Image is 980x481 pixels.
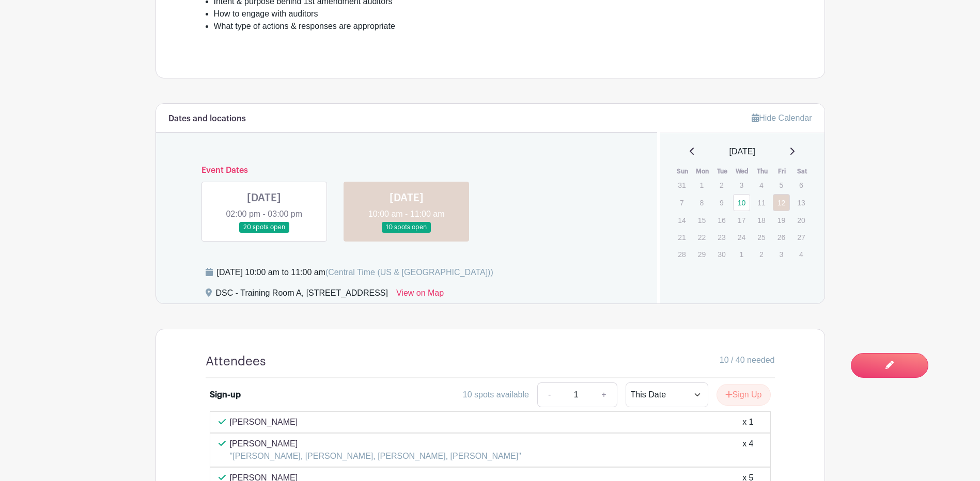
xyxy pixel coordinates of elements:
[713,195,730,211] p: 9
[206,354,266,369] h4: Attendees
[712,166,733,177] th: Tue
[742,416,753,428] div: x 1
[673,229,690,245] p: 21
[693,195,710,211] p: 8
[673,166,693,177] th: Sun
[733,246,750,262] p: 1
[673,195,690,211] p: 7
[693,166,713,177] th: Mon
[773,177,790,193] p: 5
[742,438,753,462] div: x 4
[717,384,771,406] button: Sign Up
[792,229,810,245] p: 27
[673,246,690,262] p: 28
[210,389,241,401] div: Sign-up
[713,246,730,262] p: 30
[773,246,790,262] p: 3
[792,246,810,262] p: 4
[772,166,792,177] th: Fri
[693,229,710,245] p: 22
[463,389,529,401] div: 10 spots available
[733,229,750,245] p: 24
[773,194,790,211] a: 12
[792,166,812,177] th: Sat
[230,438,521,450] p: [PERSON_NAME]
[693,212,710,228] p: 15
[693,246,710,262] p: 29
[396,287,444,303] a: View on Map
[214,8,775,20] li: How to engage with auditors
[752,114,812,122] a: Hide Calendar
[773,212,790,228] p: 19
[753,195,770,211] p: 11
[591,382,617,407] a: +
[713,229,730,245] p: 23
[753,212,770,228] p: 18
[753,177,770,193] p: 4
[733,212,750,228] p: 17
[733,166,753,177] th: Wed
[537,382,561,407] a: -
[733,194,750,211] a: 10
[214,20,775,33] li: What type of actions & responses are appropriate
[693,177,710,193] p: 1
[325,268,493,277] span: (Central Time (US & [GEOGRAPHIC_DATA]))
[753,246,770,262] p: 2
[217,266,493,279] div: [DATE] 10:00 am to 11:00 am
[673,177,690,193] p: 31
[773,229,790,245] p: 26
[792,177,810,193] p: 6
[216,287,388,303] div: DSC - Training Room A, [STREET_ADDRESS]
[713,177,730,193] p: 2
[752,166,772,177] th: Thu
[230,416,298,428] p: [PERSON_NAME]
[753,229,770,245] p: 25
[168,114,246,124] h6: Dates and locations
[193,166,620,175] h6: Event Dates
[733,177,750,193] p: 3
[729,146,755,158] span: [DATE]
[673,212,690,228] p: 14
[713,212,730,228] p: 16
[792,212,810,228] p: 20
[792,195,810,211] p: 13
[230,450,521,462] p: "[PERSON_NAME], [PERSON_NAME], [PERSON_NAME], [PERSON_NAME]"
[720,354,775,366] span: 10 / 40 needed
